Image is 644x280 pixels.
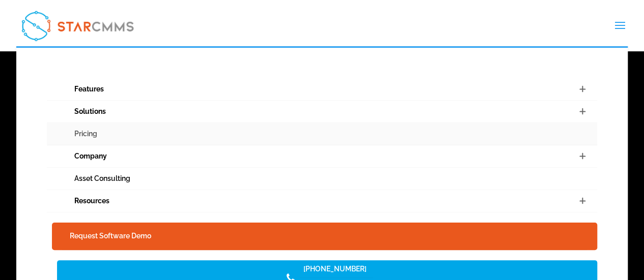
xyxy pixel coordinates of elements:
a: [PHONE_NUMBER] [300,261,373,278]
a: Features [47,78,598,101]
a: Asset Consulting [47,168,598,190]
a: Resources [47,190,598,212]
a: Solutions [47,101,598,123]
a: Pricing [47,123,598,145]
a: Company [47,145,598,168]
img: StarCMMS [16,6,138,46]
iframe: Chat Widget [474,170,644,280]
a: Request Software Demo [62,223,587,250]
